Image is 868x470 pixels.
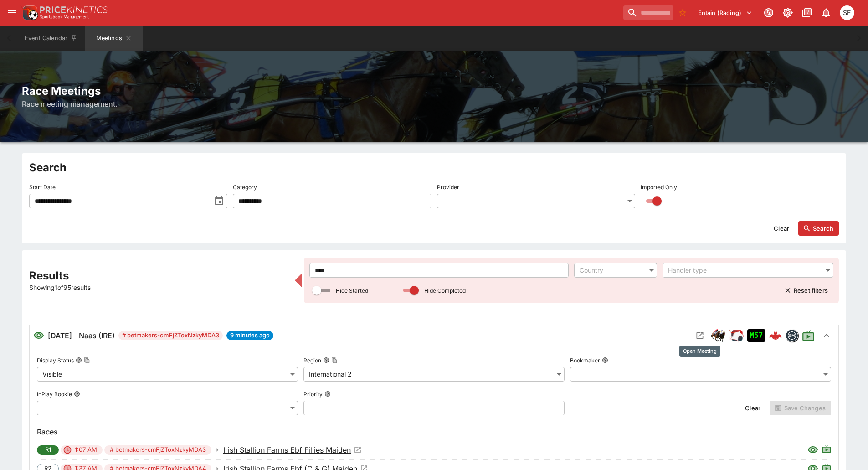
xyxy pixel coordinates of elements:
[668,266,819,275] div: Handler type
[693,328,707,343] button: Open Meeting
[223,444,351,455] p: Irish Stallion Farms Ebf Fillies Maiden
[623,5,673,20] input: search
[226,331,273,340] span: 9 minutes ago
[69,445,103,455] span: 1:07 AM
[641,183,677,191] p: Imported Only
[570,356,600,364] p: Bookmaker
[85,26,143,51] button: Meetings
[747,329,765,342] div: Imported to Jetbet as OPEN
[29,283,289,292] p: Showing 1 of 95 results
[679,346,720,357] div: Open Meeting
[303,390,323,398] p: Priority
[711,328,725,343] img: horse_racing.png
[223,444,362,455] a: Open Event
[768,221,795,236] button: Clear
[74,391,80,397] button: InPlay Bookie
[675,5,690,20] button: No Bookmarks
[118,331,223,340] span: # betmakers-cmFjZToxNzkyMDA3
[822,444,831,454] svg: Live
[104,445,211,455] span: # betmakers-cmFjZToxNzkyMDA3
[22,98,846,109] h6: Race meeting management.
[807,444,818,455] svg: Visible
[331,357,338,363] button: Copy To Clipboard
[40,15,89,19] img: Sportsbook Management
[799,5,815,21] button: Documentation
[37,390,72,398] p: InPlay Bookie
[437,183,459,191] p: Provider
[22,84,846,98] h2: Race Meetings
[48,330,115,341] h6: [DATE] - Naas (IRE)
[711,328,725,343] div: horse_racing
[324,391,331,397] button: Priority
[303,356,321,364] p: Region
[37,426,831,437] h6: Races
[769,329,782,342] img: logo-cerberus--red.svg
[729,328,744,343] img: racing.png
[20,4,38,22] img: PriceKinetics Logo
[424,287,466,294] p: Hide Completed
[29,183,56,191] p: Start Date
[760,5,777,21] button: Connected to PK
[19,26,83,51] button: Event Calendar
[786,330,798,341] img: betmakers.png
[693,5,758,20] button: Select Tenant
[29,269,289,283] h2: Results
[602,357,608,363] button: Bookmaker
[29,160,839,175] h2: Search
[33,330,44,341] svg: Visible
[323,357,329,363] button: RegionCopy To Clipboard
[780,5,796,21] button: Toggle light/dark mode
[37,367,298,382] div: Visible
[84,357,90,363] button: Copy To Clipboard
[336,287,368,294] p: Hide Started
[37,356,74,364] p: Display Status
[840,5,854,20] div: Sugaluopea Filipaina
[729,328,744,343] div: ParallelRacing Handler
[233,183,257,191] p: Category
[76,357,82,363] button: Display StatusCopy To Clipboard
[40,445,56,455] span: R1
[211,193,227,209] button: toggle date time picker
[740,401,766,415] button: Clear
[798,221,839,236] button: Search
[786,329,798,342] div: betmakers
[303,367,565,382] div: International 2
[802,329,815,342] svg: Live
[4,5,20,21] button: open drawer
[580,266,642,275] div: Country
[779,283,833,298] button: Reset filters
[40,6,108,13] img: PriceKinetics
[818,5,834,21] button: Notifications
[837,3,857,23] button: Sugaluopea Filipaina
